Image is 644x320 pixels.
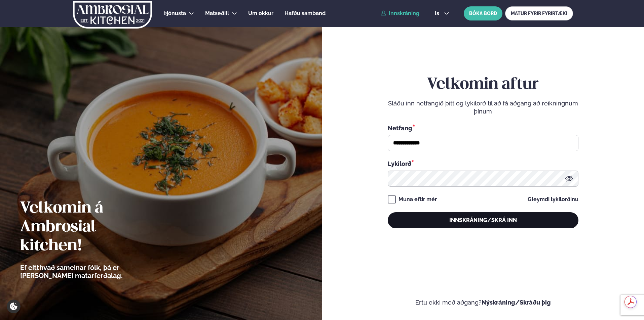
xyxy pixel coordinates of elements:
[388,159,578,168] div: Lykilorð
[435,11,441,16] span: is
[205,9,229,17] a: Matseðill
[342,299,624,307] p: Ertu ekki með aðgang?
[20,264,160,280] p: Ef eitthvað sameinar fólk, þá er [PERSON_NAME] matarferðalag.
[248,10,273,16] span: Um okkur
[205,10,229,16] span: Matseðill
[20,199,160,256] h2: Velkomin á Ambrosial kitchen!
[464,6,502,20] button: BÓKA BORÐ
[388,75,578,94] h2: Velkomin aftur
[285,9,326,17] a: Hafðu samband
[381,10,419,16] a: Innskráning
[388,99,578,116] p: Sláðu inn netfangið þitt og lykilorð til að fá aðgang að reikningnum þínum
[429,11,455,16] button: is
[163,9,186,17] a: Þjónusta
[388,212,578,228] button: Innskráning/Skrá inn
[482,299,551,306] a: Nýskráning/Skráðu þig
[285,10,326,16] span: Hafðu samband
[505,6,573,20] a: MATUR FYRIR FYRIRTÆKI
[7,300,21,313] a: Cookie settings
[163,10,186,16] span: Þjónusta
[248,9,273,17] a: Um okkur
[388,124,578,132] div: Netfang
[72,1,153,29] img: logo
[528,197,578,202] a: Gleymdi lykilorðinu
